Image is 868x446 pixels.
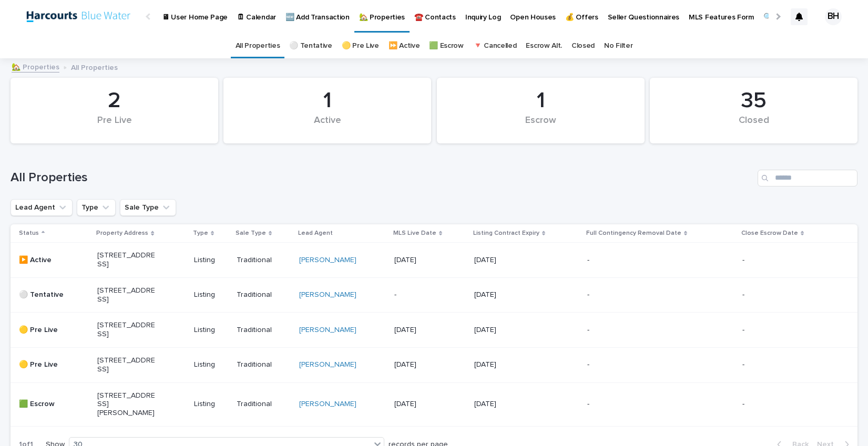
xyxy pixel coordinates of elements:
[474,326,533,335] p: [DATE]
[77,199,116,216] button: Type
[299,256,356,265] a: [PERSON_NAME]
[587,291,646,299] p: -
[237,291,291,299] p: Traditional
[97,321,156,339] p: [STREET_ADDRESS]
[241,88,413,114] div: 1
[394,256,453,265] p: [DATE]
[236,34,280,58] a: All Properties
[11,277,857,313] tr: ⚪️ Tentative[STREET_ADDRESS]ListingTraditional[PERSON_NAME] -[DATE]--
[19,326,77,335] p: 🟡 Pre Live
[237,400,291,409] p: Traditional
[11,243,857,278] tr: ▶️ Active[STREET_ADDRESS]ListingTraditional[PERSON_NAME] [DATE][DATE]--
[19,291,77,299] p: ⚪️ Tentative
[742,360,801,369] p: -
[19,227,39,239] p: Status
[668,88,840,114] div: 35
[12,60,59,72] a: 🏡 Properties
[299,326,356,335] a: [PERSON_NAME]
[193,227,208,239] p: Type
[742,256,801,265] p: -
[394,326,453,335] p: [DATE]
[237,256,291,265] p: Traditional
[28,88,200,114] div: 2
[742,400,801,409] p: -
[11,199,73,216] button: Lead Agent
[19,360,77,369] p: 🟡 Pre Live
[571,34,595,58] a: Closed
[194,360,228,369] p: Listing
[668,115,840,137] div: Closed
[393,227,436,239] p: MLS Live Date
[394,291,453,299] p: -
[474,360,533,369] p: [DATE]
[11,347,857,382] tr: 🟡 Pre Live[STREET_ADDRESS]ListingTraditional[PERSON_NAME] [DATE][DATE]--
[526,34,562,58] a: Escrow Alt.
[11,313,857,348] tr: 🟡 Pre Live[STREET_ADDRESS]ListingTraditional[PERSON_NAME] [DATE][DATE]--
[21,6,135,27] img: tNrfT9AQRbuT9UvJ4teX
[473,34,517,58] a: 🔻 Cancelled
[120,199,176,216] button: Sale Type
[474,400,533,409] p: [DATE]
[19,400,77,409] p: 🟩 Escrow
[237,326,291,335] p: Traditional
[742,291,801,299] p: -
[394,360,453,369] p: [DATE]
[299,360,356,369] a: [PERSON_NAME]
[237,360,291,369] p: Traditional
[587,326,646,335] p: -
[389,34,420,58] a: ⏩ Active
[97,251,156,269] p: [STREET_ADDRESS]
[194,326,228,335] p: Listing
[299,400,356,409] a: [PERSON_NAME]
[28,115,200,137] div: Pre Live
[97,391,156,418] p: [STREET_ADDRESS][PERSON_NAME]
[194,256,228,265] p: Listing
[474,291,533,299] p: [DATE]
[299,291,356,299] a: [PERSON_NAME]
[429,34,464,58] a: 🟩 Escrow
[394,400,453,409] p: [DATE]
[194,400,228,409] p: Listing
[825,8,842,25] div: BH
[236,227,266,239] p: Sale Type
[11,170,753,185] h1: All Properties
[11,382,857,426] tr: 🟩 Escrow[STREET_ADDRESS][PERSON_NAME]ListingTraditional[PERSON_NAME] [DATE][DATE]--
[342,34,379,58] a: 🟡 Pre Live
[96,227,148,239] p: Property Address
[298,227,333,239] p: Lead Agent
[71,61,118,72] p: All Properties
[741,227,798,239] p: Close Escrow Date
[19,256,77,265] p: ▶️ Active
[586,227,681,239] p: Full Contingency Removal Date
[194,291,228,299] p: Listing
[97,356,156,374] p: [STREET_ADDRESS]
[241,115,413,137] div: Active
[587,256,646,265] p: -
[587,400,646,409] p: -
[97,286,156,304] p: [STREET_ADDRESS]
[455,88,627,114] div: 1
[455,115,627,137] div: Escrow
[587,360,646,369] p: -
[473,227,539,239] p: Listing Contract Expiry
[474,256,533,265] p: [DATE]
[758,170,857,186] input: Search
[289,34,332,58] a: ⚪️ Tentative
[604,34,632,58] a: No Filter
[742,326,801,335] p: -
